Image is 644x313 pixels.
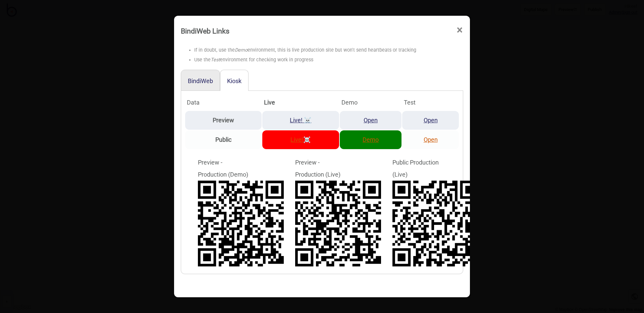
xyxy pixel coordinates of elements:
li: If in doubt, use the environment, this is live production site but won't send heartbeats or tracking [194,46,463,55]
th: Test [402,95,459,110]
span: × [456,19,463,41]
strong: Preview [213,117,234,124]
i: Demo [235,47,248,53]
strong: Live [264,99,275,106]
div: Preview - Production (Live) [295,156,349,270]
a: Demo [363,136,379,143]
button: BindiWeb [188,77,213,84]
div: BindiWeb Links [181,24,229,38]
i: Test [211,57,220,63]
div: Preview - Production (Demo) [198,156,252,270]
button: Kiosk [227,77,241,84]
th: Demo [340,95,402,110]
a: Live! [290,136,303,143]
a: Open [424,117,438,124]
th: Data [185,95,262,110]
td: ☠️ [262,130,339,149]
div: Public Production (Live) [392,156,446,270]
a: Open [364,117,378,124]
a: Live! ☠️ [290,117,311,124]
button: Ok [449,297,462,310]
a: Open [424,136,438,143]
li: Use the environment for checking work in progress [194,55,463,65]
strong: Public [215,136,231,143]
